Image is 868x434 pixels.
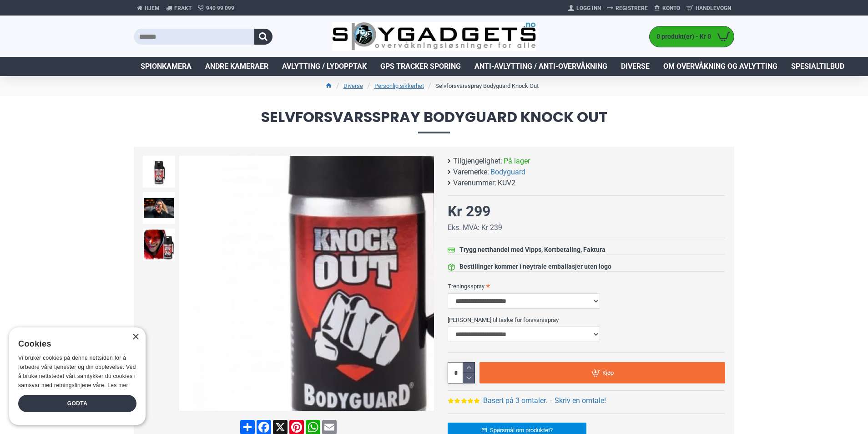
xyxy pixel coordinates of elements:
[468,57,614,76] a: Anti-avlytting / Anti-overvåkning
[504,156,530,167] span: På lager
[663,61,777,72] span: Om overvåkning og avlytting
[298,403,301,406] span: Go to slide 1
[305,403,308,406] span: Go to slide 2
[650,32,713,41] span: 0 produkt(er) - Kr 0
[604,1,651,15] a: Registrere
[179,276,195,291] div: Previous slide
[343,82,363,91] a: Diverse
[453,167,489,178] b: Varemerke:
[312,403,316,406] span: Go to slide 3
[134,57,198,76] a: Spionkamera
[614,57,656,76] a: Diverse
[650,26,734,47] a: 0 produkt(er) - Kr 0
[784,57,851,76] a: Spesialtilbud
[576,4,601,12] span: Logg Inn
[374,82,424,91] a: Personlig sikkerhet
[18,355,136,388] span: Vi bruker cookies på denne nettsiden for å forbedre våre tjenester og din opplevelse. Ved å bruke...
[483,395,547,406] a: Basert på 3 omtaler.
[474,61,607,72] span: Anti-avlytting / Anti-overvåkning
[18,395,136,412] div: Godta
[143,229,175,260] img: Forsvarsspray - Lovlig Pepperspray - SpyGadgets.no
[282,61,367,72] span: Avlytting / Lydopptak
[656,57,784,76] a: Om overvåkning og avlytting
[602,370,614,376] span: Kjøp
[380,61,461,72] span: GPS Tracker Sporing
[555,395,606,406] a: Skriv en omtale!
[418,276,434,291] div: Next slide
[453,156,502,167] b: Tilgjengelighet:
[179,156,434,411] img: Forsvarsspray - Lovlig Pepperspray - SpyGadgets.no
[459,262,611,271] div: Bestillinger kommer i nøytrale emballasjer uten logo
[683,1,734,15] a: Handlevogn
[662,4,680,12] span: Konto
[143,156,175,188] img: Forsvarsspray - Lovlig Pepperspray - SpyGadgets.no
[498,178,515,189] span: KUV2
[453,178,496,189] b: Varenummer:
[174,4,192,12] span: Frakt
[373,57,468,76] a: GPS Tracker Sporing
[198,57,275,76] a: Andre kameraer
[275,57,373,76] a: Avlytting / Lydopptak
[145,4,160,12] span: Hjem
[696,4,731,12] span: Handlevogn
[565,1,604,15] a: Logg Inn
[332,22,536,51] img: SpyGadgets.no
[459,245,606,255] div: Trygg netthandel med Vipps, Kortbetaling, Faktura
[107,382,128,388] a: Les mer, opens a new window
[621,61,650,72] span: Diverse
[448,279,725,293] label: Treningsspray
[448,200,490,222] div: Kr 299
[490,167,525,178] a: Bodyguard
[206,4,234,12] span: 940 99 099
[616,4,648,12] span: Registrere
[18,334,131,354] div: Cookies
[141,61,192,72] span: Spionkamera
[791,61,844,72] span: Spesialtilbud
[448,312,725,327] label: [PERSON_NAME] til taske for forsvarsspray
[550,396,552,405] b: -
[651,1,683,15] a: Konto
[143,192,175,224] img: Forsvarsspray - Lovlig Pepperspray - SpyGadgets.no
[134,110,734,133] span: Selvforsvarsspray Bodyguard Knock Out
[205,61,268,72] span: Andre kameraer
[132,334,139,341] div: Close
